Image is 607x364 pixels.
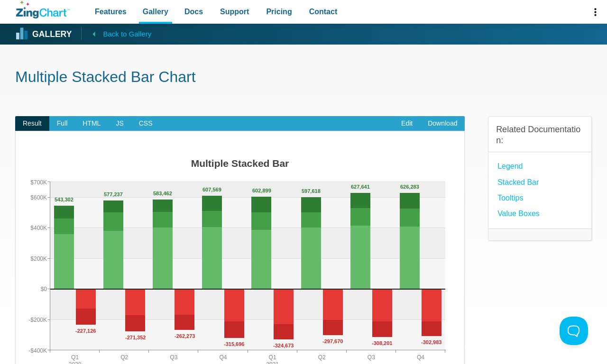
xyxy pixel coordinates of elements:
span: Docs [184,5,203,18]
span: Gallery [143,5,168,18]
h1: Multiple Stacked Bar Chart [15,67,592,89]
span: Support [220,5,249,18]
a: Edit [394,116,420,131]
a: Download [420,116,465,131]
span: Back to Gallery [103,28,151,40]
a: Tooltips [497,191,523,204]
a: Stacked Bar [497,176,539,189]
span: HTML [75,116,108,131]
span: Pricing [266,5,292,18]
span: Full [49,116,75,131]
iframe: Toggle Customer Support [560,317,588,345]
h3: Related Documentation: [496,124,584,146]
a: Legend [497,160,523,173]
a: ZingChart Logo. Click to return to the homepage [16,1,70,18]
a: Value Boxes [497,207,540,220]
span: Features [95,5,127,18]
span: Result [15,116,49,131]
a: Back to Gallery [81,27,151,40]
span: JS [108,116,131,131]
span: Contact [309,5,338,18]
strong: Gallery [32,30,72,39]
a: Gallery [16,27,72,41]
span: CSS [131,116,160,131]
